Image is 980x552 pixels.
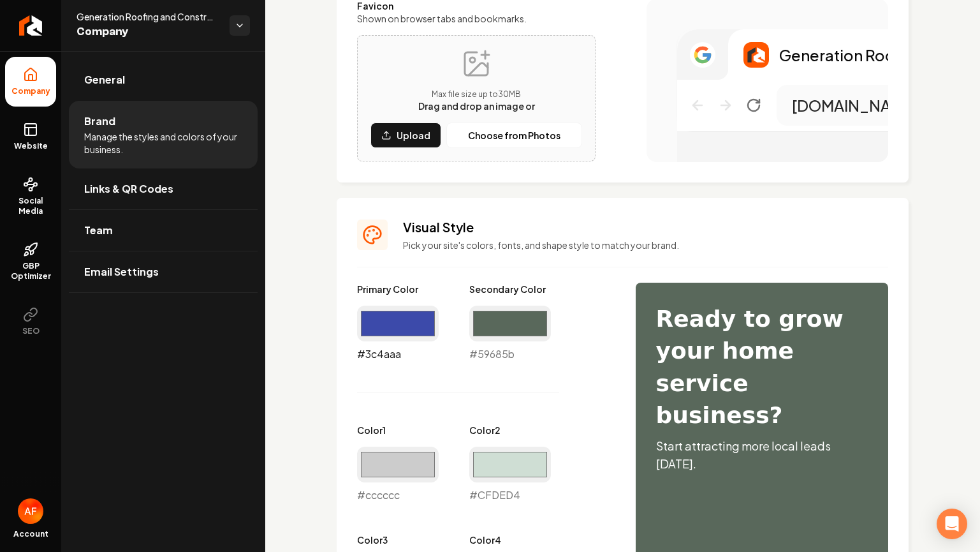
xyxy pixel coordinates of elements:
[792,95,918,116] p: [DOMAIN_NAME]
[469,306,551,362] div: #59685b
[84,181,173,197] span: Links & QR Codes
[84,114,115,129] span: Brand
[370,123,441,148] button: Upload
[19,15,43,36] img: Rebolt Logo
[397,129,430,142] p: Upload
[357,447,439,503] div: #cccccc
[5,167,56,227] a: Social Media
[5,232,56,292] a: GBP Optimizer
[6,86,55,96] span: Company
[468,129,560,142] p: Choose from Photos
[446,123,582,148] button: Choose from Photos
[69,210,258,251] a: Team
[18,498,43,524] img: Avan Fahimi
[77,23,219,41] span: Company
[418,89,535,100] p: Max file size up to 30 MB
[357,306,439,362] div: #3c4aaa
[469,533,551,546] label: Color 4
[5,112,56,161] a: Website
[5,196,56,216] span: Social Media
[5,297,56,347] button: SEO
[69,168,258,209] a: Links & QR Codes
[84,264,159,280] span: Email Settings
[84,72,125,87] span: General
[69,251,258,292] a: Email Settings
[469,424,551,436] label: Color 2
[469,447,551,503] div: #CFDED4
[17,326,45,336] span: SEO
[77,10,219,23] span: Generation Roofing and Construction Group
[13,529,48,539] span: Account
[403,218,888,236] h3: Visual Style
[357,533,439,546] label: Color 3
[743,42,769,68] img: Logo
[937,509,967,539] div: Open Intercom Messenger
[403,239,888,251] p: Pick your site's colors, fonts, and shape style to match your brand.
[357,12,596,25] label: Shown on browser tabs and bookmarks.
[84,130,242,156] span: Manage the styles and colors of your business.
[357,424,439,436] label: Color 1
[5,261,56,281] span: GBP Optimizer
[84,223,113,238] span: Team
[357,283,439,295] label: Primary Color
[469,283,551,295] label: Secondary Color
[18,498,43,524] button: Open user button
[9,141,53,151] span: Website
[69,59,258,100] a: General
[418,100,535,112] span: Drag and drop an image or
